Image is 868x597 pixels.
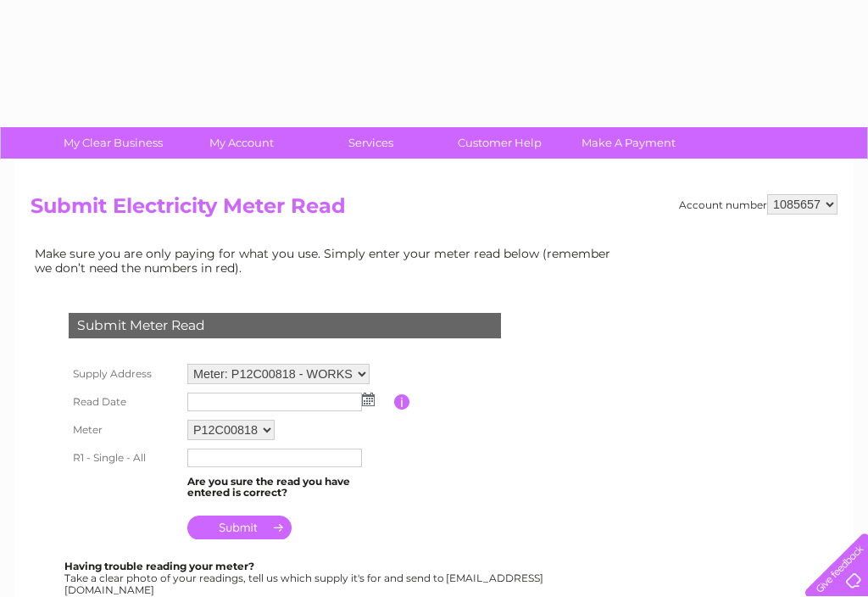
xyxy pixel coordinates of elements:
a: My Account [172,127,312,159]
th: R1 - Single - All [64,444,183,471]
input: Information [394,394,410,410]
a: Make A Payment [559,127,698,159]
h2: Submit Electricity Meter Read [31,194,837,226]
div: Take a clear photo of your readings, tell us which supply it's for and send to [EMAIL_ADDRESS][DO... [64,561,546,595]
input: Submit [187,516,292,539]
a: Customer Help [430,127,570,159]
th: Meter [64,416,183,444]
div: Submit Meter Read [69,313,501,338]
td: Make sure you are only paying for what you use. Simply enter your meter read below (remember we d... [31,243,624,278]
th: Read Date [64,388,183,416]
b: Having trouble reading your meter? [64,560,254,572]
td: Are you sure the read you have entered is correct? [183,471,394,504]
a: Services [301,127,441,159]
img: ... [362,393,375,406]
div: Account number [679,194,837,215]
th: Supply Address [64,360,183,388]
a: My Clear Business [43,127,183,159]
